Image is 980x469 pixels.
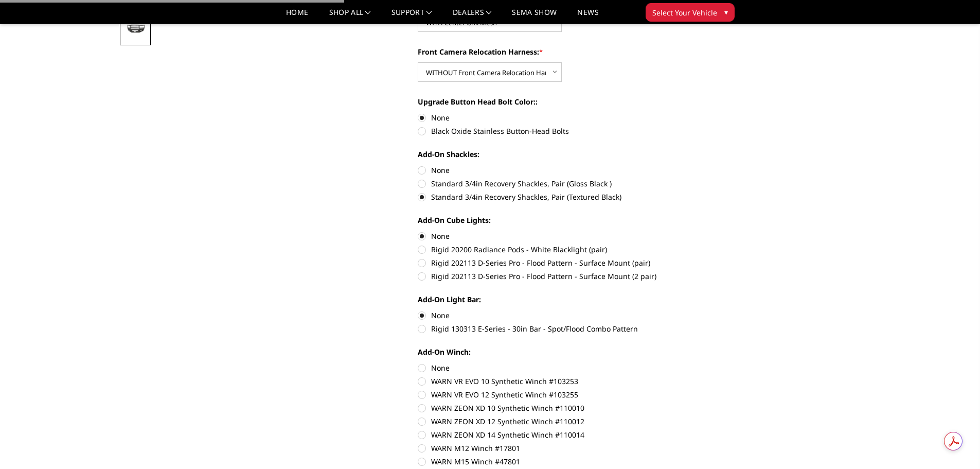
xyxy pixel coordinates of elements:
[418,165,702,176] label: None
[418,231,702,241] label: None
[418,456,702,467] label: WARN M15 Winch #47801
[418,346,702,357] label: Add-On Winch:
[418,389,702,400] label: WARN VR EVO 12 Synthetic Winch #103255
[418,126,702,136] label: Black Oxide Stainless Button-Head Bolts
[418,271,702,282] label: Rigid 202113 D-Series Pro - Flood Pattern - Surface Mount (2 pair)
[418,192,702,202] label: Standard 3/4in Recovery Shackles, Pair (Textured Black)
[724,7,728,18] span: ▾
[391,9,432,24] a: Support
[418,376,702,387] label: WARN VR EVO 10 Synthetic Winch #103253
[418,112,702,123] label: None
[652,7,717,18] span: Select Your Vehicle
[418,149,702,160] label: Add-On Shackles:
[418,215,702,225] label: Add-On Cube Lights:
[418,429,702,440] label: WARN ZEON XD 14 Synthetic Winch #110014
[929,420,980,469] iframe: Chat Widget
[418,443,702,454] label: WARN M12 Winch #17801
[123,23,148,34] img: 2019-2025 Ram 2500-3500 - A2 Series - Extreme Front Bumper (winch mount)
[418,244,702,255] label: Rigid 20200 Radiance Pods - White Blacklight (pair)
[512,9,557,24] a: SEMA Show
[418,323,702,334] label: Rigid 130313 E-Series - 30in Bar - Spot/Flood Combo Pattern
[329,9,371,24] a: shop all
[418,362,702,373] label: None
[418,403,702,413] label: WARN ZEON XD 10 Synthetic Winch #110010
[418,96,702,107] label: Upgrade Button Head Bolt Color::
[418,294,702,305] label: Add-On Light Bar:
[646,3,735,22] button: Select Your Vehicle
[418,46,702,57] label: Front Camera Relocation Harness:
[577,9,598,24] a: News
[418,310,702,321] label: None
[418,416,702,427] label: WARN ZEON XD 12 Synthetic Winch #110012
[286,9,308,24] a: Home
[418,178,702,189] label: Standard 3/4in Recovery Shackles, Pair (Gloss Black )
[418,257,702,268] label: Rigid 202113 D-Series Pro - Flood Pattern - Surface Mount (pair)
[453,9,492,24] a: Dealers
